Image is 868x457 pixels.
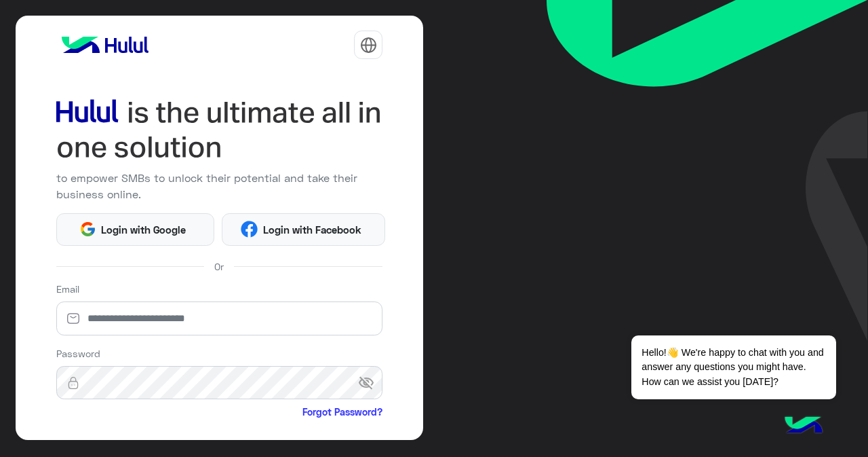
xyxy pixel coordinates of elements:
img: lock [56,376,90,390]
button: Login with Facebook [222,213,385,246]
label: Email [56,282,79,296]
img: Facebook [241,221,258,238]
img: hulul-logo.png [780,403,827,450]
span: Login with Facebook [258,222,366,238]
span: Login with Google [96,222,191,238]
img: logo [56,31,154,58]
img: tab [360,37,377,54]
label: Password [56,346,100,361]
button: Login with Google [56,213,214,246]
span: Hello!👋 We're happy to chat with you and answer any questions you might have. How can we assist y... [631,335,835,399]
span: Or [214,259,224,274]
img: hululLoginTitle_EN.svg [56,95,383,165]
p: to empower SMBs to unlock their potential and take their business online. [56,170,383,203]
span: visibility_off [358,371,382,395]
a: Forgot Password? [302,405,382,419]
img: email [56,312,90,325]
img: Google [79,221,96,238]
